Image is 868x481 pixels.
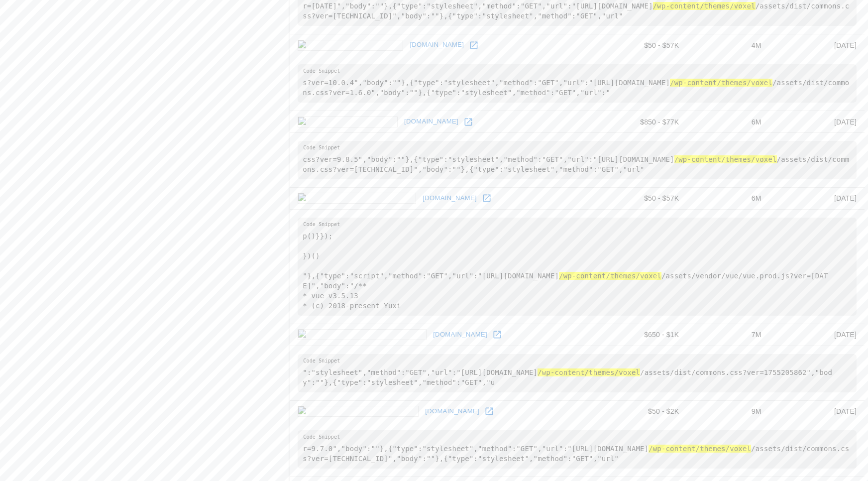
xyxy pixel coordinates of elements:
img: swellendam.com icon [298,40,403,51]
pre: p()}}); })() "},{"type":"script","method":"GET","url":"[URL][DOMAIN_NAME] /assets/vendor/vue/vue.... [298,218,857,316]
td: 4M [687,34,769,56]
hl: /wp-content/themes/voxel [559,272,661,280]
a: [DOMAIN_NAME] [407,37,466,53]
td: $50 - $57K [599,34,687,56]
a: Open circofantastico.com.br in new window [490,327,505,342]
td: [DATE] [769,34,865,56]
td: 6M [687,187,769,209]
hl: /wp-content/themes/voxel [674,155,777,163]
td: 9M [687,400,769,422]
td: 6M [687,111,769,133]
td: [DATE] [769,111,865,133]
img: brandonsuffolk.com icon [298,193,416,204]
td: $50 - $2K [599,400,687,422]
a: [DOMAIN_NAME] [402,114,461,129]
img: greatplacetowork.ch icon [298,406,419,417]
a: Open brandonsuffolk.com in new window [479,191,494,206]
a: [DOMAIN_NAME] [431,327,490,343]
a: [DOMAIN_NAME] [420,191,479,206]
td: 7M [687,324,769,346]
hl: /wp-content/themes/voxel [653,2,756,10]
pre: css?ver=9.8.5","body":""},{"type":"stylesheet","method":"GET","url":"[URL][DOMAIN_NAME] /assets/d... [298,141,857,179]
td: [DATE] [769,187,865,209]
pre: ":"stylesheet","method":"GET","url":"[URL][DOMAIN_NAME] /assets/dist/commons.css?ver=1755205862",... [298,354,857,392]
hl: /wp-content/themes/voxel [670,79,772,87]
td: $850 - $77K [599,111,687,133]
a: Open swellendam.com in new window [466,38,481,53]
td: [DATE] [769,400,865,422]
hl: /wp-content/themes/voxel [649,445,751,453]
pre: r=9.7.0","body":""},{"type":"stylesheet","method":"GET","url":"[URL][DOMAIN_NAME] /assets/dist/co... [298,430,857,469]
a: Open greatplacetowork.ch in new window [482,404,497,419]
td: [DATE] [769,324,865,346]
a: [DOMAIN_NAME] [423,404,482,419]
a: Open 26extreme.com in new window [461,115,476,129]
td: $650 - $1K [599,324,687,346]
hl: /wp-content/themes/voxel [538,368,640,376]
img: 26extreme.com icon [298,117,398,127]
img: circofantastico.com.br icon [298,329,427,340]
td: $50 - $57K [599,187,687,209]
pre: s?ver=10.0.4","body":""},{"type":"stylesheet","method":"GET","url":"[URL][DOMAIN_NAME] /assets/di... [298,64,857,103]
